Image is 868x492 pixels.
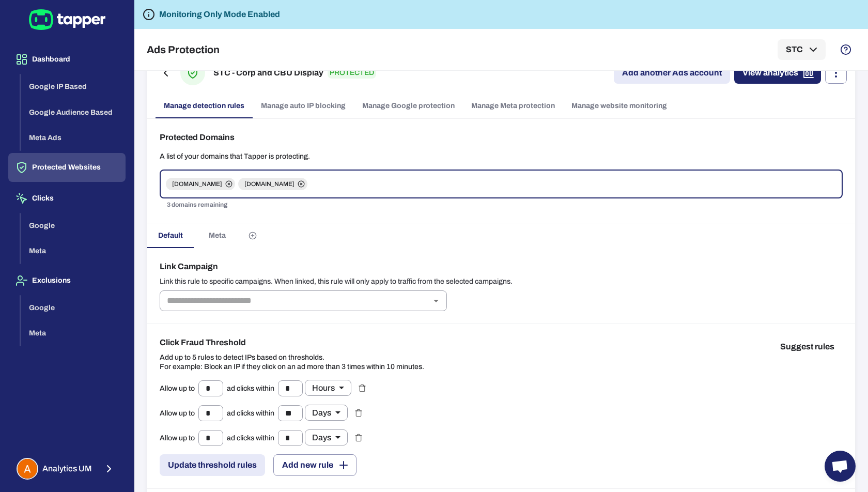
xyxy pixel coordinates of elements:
[21,133,126,142] a: Meta Ads
[21,295,126,321] button: Google
[21,320,126,346] button: Meta
[305,380,351,396] div: Hours
[160,353,424,372] p: Add up to 5 rules to detect IPs based on thresholds. For example: Block an IP if they click on an...
[8,275,126,284] a: Exclusions
[160,454,265,476] button: Update threshold rules
[160,131,843,144] h6: Protected Domains
[772,336,843,357] button: Suggest rules
[160,336,424,349] h6: Click Fraud Threshold
[21,100,126,126] button: Google Audience Based
[273,454,357,476] button: Add new rule
[238,180,301,188] span: [DOMAIN_NAME]
[160,260,843,273] h6: Link Campaign
[158,231,183,240] span: Default
[21,74,126,100] button: Google IP Based
[166,180,228,188] span: [DOMAIN_NAME]
[21,220,126,229] a: Google
[160,405,348,421] div: Allow up to ad clicks within
[429,294,443,308] button: Open
[21,302,126,311] a: Google
[354,94,463,118] a: Manage Google protection
[160,277,843,286] p: Link this rule to specific campaigns. When linked, this rule will only apply to traffic from the ...
[8,454,126,484] button: Analytics UMAnalytics UM
[167,200,835,210] p: 3 domains remaining
[213,67,323,79] h6: STC - Corp and CBU Display
[159,8,280,21] h6: Monitoring Only Mode Enabled
[614,62,730,84] a: Add another Ads account
[8,162,126,171] a: Protected Websites
[21,125,126,151] button: Meta Ads
[734,62,821,84] a: View analytics
[156,94,253,118] a: Manage detection rules
[778,39,826,60] button: STC
[8,153,126,182] button: Protected Websites
[238,178,307,190] div: [DOMAIN_NAME]
[305,405,348,421] div: Days
[253,94,354,118] a: Manage auto IP blocking
[160,380,351,396] div: Allow up to ad clicks within
[21,107,126,116] a: Google Audience Based
[8,184,126,213] button: Clicks
[160,152,843,161] p: A list of your domains that Tapper is protecting.
[18,459,37,479] img: Analytics UM
[305,429,348,445] div: Days
[328,67,376,79] p: PROTECTED
[21,328,126,337] a: Meta
[240,223,265,248] button: Create custom rules
[143,8,155,21] svg: Tapper is not blocking any fraudulent activity for this domain
[21,246,126,255] a: Meta
[160,429,348,446] div: Allow up to ad clicks within
[209,231,226,240] span: Meta
[463,94,563,118] a: Manage Meta protection
[825,451,856,482] div: Open chat
[8,193,126,202] a: Clicks
[21,213,126,239] button: Google
[8,45,126,74] button: Dashboard
[8,266,126,295] button: Exclusions
[147,43,220,56] h5: Ads Protection
[42,464,92,474] span: Analytics UM
[21,82,126,90] a: Google IP Based
[166,178,235,190] div: [DOMAIN_NAME]
[563,94,675,118] a: Manage website monitoring
[21,238,126,264] button: Meta
[8,54,126,63] a: Dashboard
